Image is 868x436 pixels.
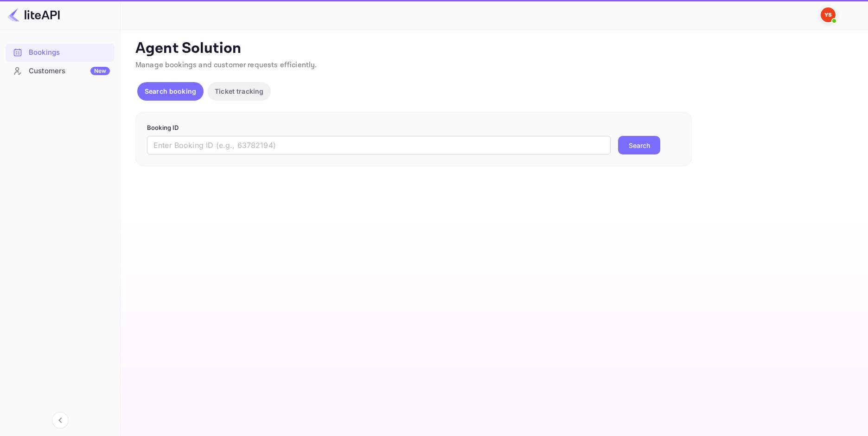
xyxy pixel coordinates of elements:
img: Yandex Support [821,7,836,22]
div: Bookings [6,44,115,62]
a: Bookings [6,44,115,61]
div: Bookings [29,47,110,58]
span: Manage bookings and customer requests efficiently. [135,60,317,70]
img: LiteAPI logo [7,7,60,22]
div: New [90,67,110,75]
div: Customers [29,66,110,77]
input: Enter Booking ID (e.g., 63782194) [147,136,611,154]
a: CustomersNew [6,62,115,79]
button: Search [618,136,660,154]
p: Search booking [145,86,196,96]
button: Collapse navigation [52,412,69,429]
p: Booking ID [147,123,680,133]
p: Ticket tracking [215,86,263,96]
div: CustomersNew [6,62,115,80]
p: Agent Solution [135,39,851,58]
